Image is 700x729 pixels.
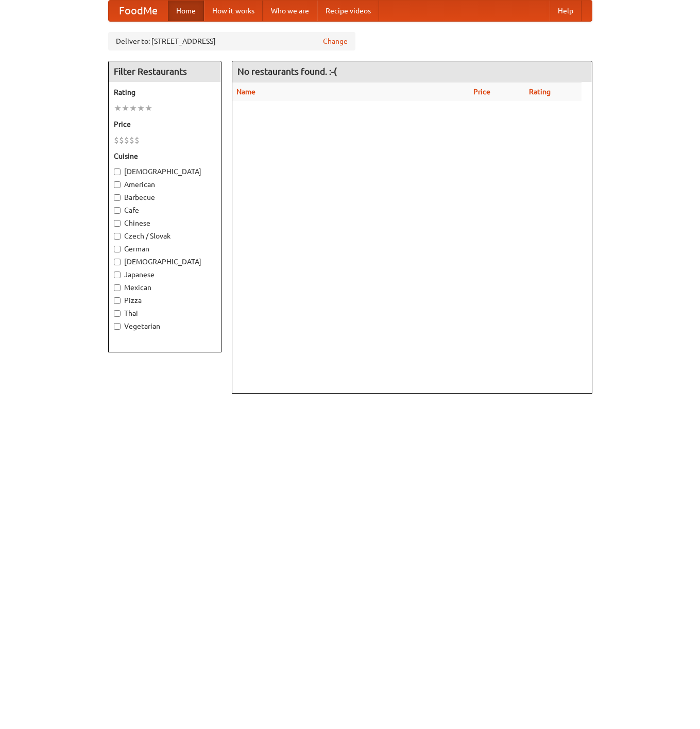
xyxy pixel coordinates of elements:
[124,134,129,146] li: $
[145,103,152,114] li: ★
[129,134,134,146] li: $
[114,295,216,306] label: Pizza
[108,32,355,50] div: Deliver to: [STREET_ADDRESS]
[114,192,216,202] label: Barbecue
[236,88,255,96] a: Name
[114,218,216,228] label: Chinese
[114,310,121,317] input: Thai
[114,246,121,252] input: German
[114,269,216,280] label: Japanese
[114,323,121,330] input: Vegetarian
[550,1,582,21] a: Help
[204,1,263,21] a: How it works
[237,66,337,76] ng-pluralize: No restaurants found. :-(
[114,168,121,175] input: [DEMOGRAPHIC_DATA]
[119,134,124,146] li: $
[114,257,216,267] label: [DEMOGRAPHIC_DATA]
[114,119,216,129] h5: Price
[114,220,121,227] input: Chinese
[114,321,216,331] label: Vegetarian
[114,308,216,318] label: Thai
[114,207,121,214] input: Cafe
[114,259,121,265] input: [DEMOGRAPHIC_DATA]
[168,1,204,21] a: Home
[317,1,379,21] a: Recipe videos
[473,88,490,96] a: Price
[114,233,121,240] input: Czech / Slovak
[114,231,216,241] label: Czech / Slovak
[109,1,168,21] a: FoodMe
[114,284,121,291] input: Mexican
[263,1,317,21] a: Who we are
[114,87,216,97] h5: Rating
[114,134,119,146] li: $
[134,134,140,146] li: $
[129,103,137,114] li: ★
[323,36,348,46] a: Change
[529,88,551,96] a: Rating
[114,297,121,304] input: Pizza
[114,205,216,215] label: Cafe
[114,194,121,201] input: Barbecue
[114,103,122,114] li: ★
[122,103,129,114] li: ★
[114,282,216,293] label: Mexican
[114,181,121,188] input: American
[137,103,145,114] li: ★
[114,151,216,161] h5: Cuisine
[114,272,121,278] input: Japanese
[114,166,216,177] label: [DEMOGRAPHIC_DATA]
[114,244,216,254] label: German
[109,61,221,82] h4: Filter Restaurants
[114,179,216,190] label: American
